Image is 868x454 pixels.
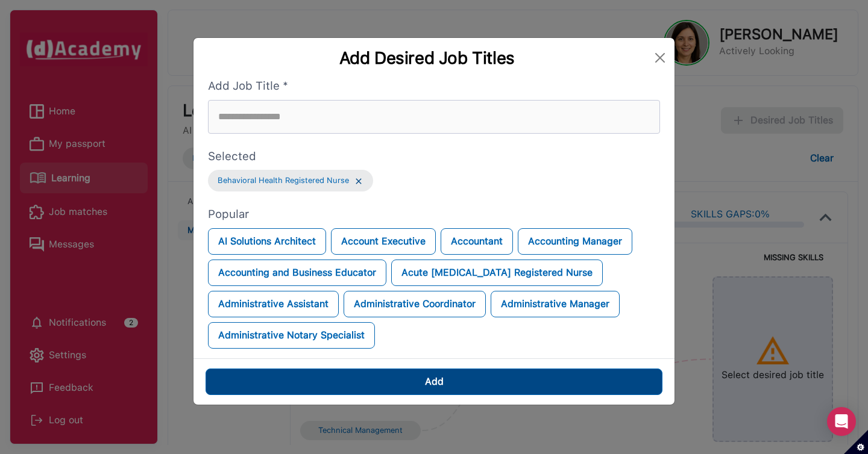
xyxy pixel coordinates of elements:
[344,291,486,317] button: Administrative Coordinator
[518,228,632,255] button: Accounting Manager
[208,206,660,223] label: Popular
[208,322,375,349] button: Administrative Notary Specialist
[206,368,662,395] button: Add
[827,407,856,436] div: Open Intercom Messenger
[208,228,326,255] button: AI Solutions Architect
[208,260,386,286] button: Accounting and Business Educator
[331,228,436,255] button: Account Executive
[208,148,660,166] label: Selected
[441,228,513,255] button: Accountant
[208,78,660,95] label: Add Job Title *
[844,430,868,454] button: Set cookie preferences
[425,375,444,389] div: Add
[203,48,650,68] div: Add Desired Job Titles
[491,291,620,317] button: Administrative Manager
[208,291,339,317] button: Administrative Assistant
[208,170,373,191] button: Behavioral Health Registered Nurse...
[650,48,670,67] button: Close
[354,176,363,186] img: ...
[391,260,603,286] button: Acute [MEDICAL_DATA] Registered Nurse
